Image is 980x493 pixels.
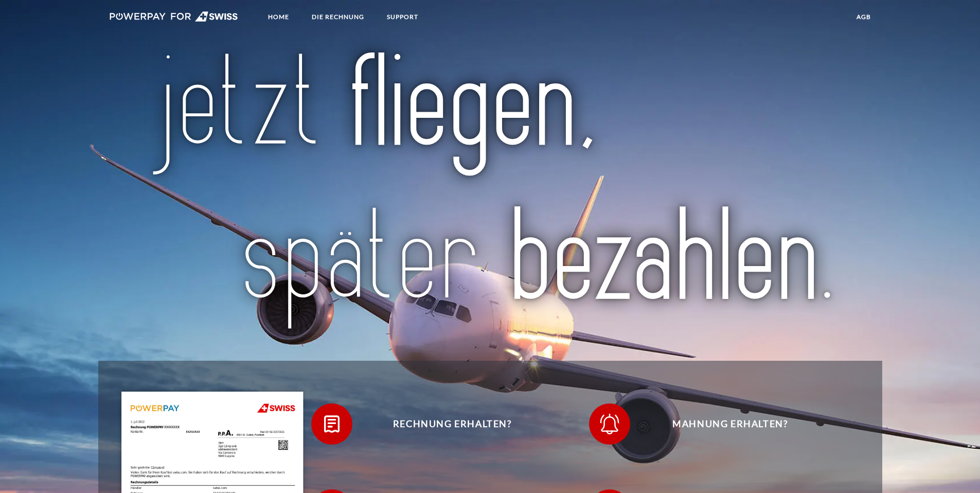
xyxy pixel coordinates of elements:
span: Mahnung erhalten? [604,403,856,445]
img: title-swiss_de.svg [145,49,835,335]
button: Rechnung erhalten? [311,403,579,445]
img: logo-swiss-white.svg [110,11,239,22]
a: Home [259,8,298,26]
button: Mahnung erhalten? [589,403,857,445]
a: SUPPORT [378,8,427,26]
img: qb_bell.svg [597,411,622,437]
a: DIE RECHNUNG [303,8,373,26]
a: agb [848,8,880,26]
img: qb_bill.svg [319,411,345,437]
span: Rechnung erhalten? [326,403,578,445]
